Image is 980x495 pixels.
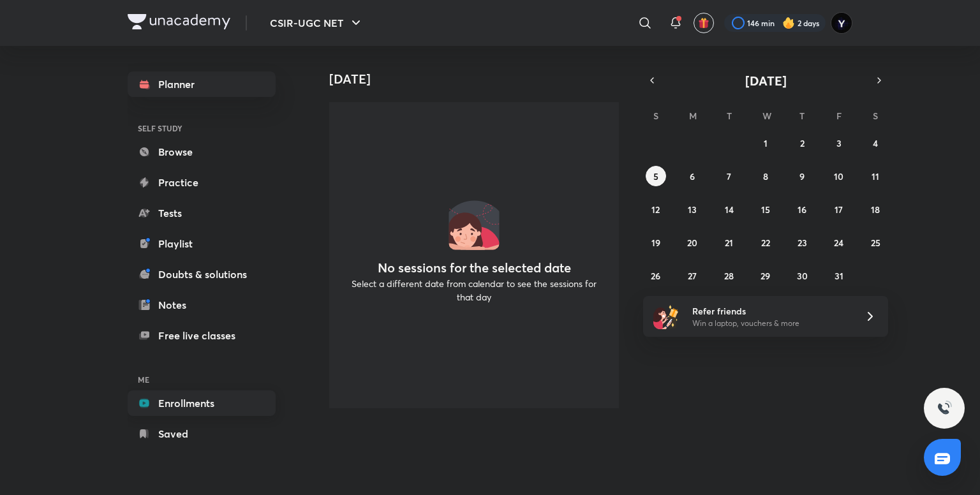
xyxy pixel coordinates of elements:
[682,232,702,253] button: October 20, 2025
[873,110,878,122] abbr: Saturday
[792,265,812,286] button: October 30, 2025
[128,292,276,318] a: Notes
[727,170,731,182] abbr: October 7, 2025
[698,17,709,29] img: avatar
[646,232,666,253] button: October 19, 2025
[829,166,849,186] button: October 10, 2025
[651,237,660,249] abbr: October 19, 2025
[449,199,500,250] img: No events
[835,203,843,216] abbr: October 17, 2025
[646,166,666,186] button: October 5, 2025
[792,166,812,186] button: October 9, 2025
[798,237,807,249] abbr: October 23, 2025
[761,270,770,282] abbr: October 29, 2025
[128,323,276,348] a: Free live classes
[755,265,776,286] button: October 29, 2025
[719,232,739,253] button: October 21, 2025
[829,232,849,253] button: October 24, 2025
[799,110,805,122] abbr: Thursday
[762,110,771,122] abbr: Wednesday
[872,170,879,182] abbr: October 11, 2025
[745,72,787,89] span: [DATE]
[792,232,812,253] button: October 23, 2025
[719,166,739,186] button: October 7, 2025
[835,270,843,282] abbr: October 31, 2025
[724,270,734,282] abbr: October 28, 2025
[792,133,812,153] button: October 2, 2025
[755,232,776,253] button: October 22, 2025
[829,133,849,153] button: October 3, 2025
[653,110,658,122] abbr: Sunday
[128,421,276,447] a: Saved
[799,170,805,182] abbr: October 9, 2025
[725,237,733,249] abbr: October 21, 2025
[792,199,812,219] button: October 16, 2025
[871,237,880,249] abbr: October 25, 2025
[128,200,276,226] a: Tests
[128,139,276,165] a: Browse
[865,166,886,186] button: October 11, 2025
[128,231,276,256] a: Playlist
[873,137,878,149] abbr: October 4, 2025
[128,262,276,287] a: Doubts & solutions
[128,369,276,390] h6: ME
[653,170,658,182] abbr: October 5, 2025
[727,110,732,122] abbr: Tuesday
[689,110,697,122] abbr: Monday
[834,170,843,182] abbr: October 10, 2025
[755,166,776,186] button: October 8, 2025
[763,170,768,182] abbr: October 8, 2025
[782,17,795,29] img: streak
[725,203,734,216] abbr: October 14, 2025
[761,237,770,249] abbr: October 22, 2025
[651,270,660,282] abbr: October 26, 2025
[651,203,660,216] abbr: October 12, 2025
[128,14,230,33] a: Company Logo
[831,12,852,34] img: Yedhukrishna Nambiar
[692,318,849,329] p: Win a laptop, vouchers & more
[692,304,849,318] h6: Refer friends
[694,13,714,33] button: avatar
[682,166,702,186] button: October 6, 2025
[329,71,629,87] h4: [DATE]
[682,199,702,219] button: October 13, 2025
[764,137,768,149] abbr: October 1, 2025
[262,10,371,36] button: CSIR-UGC NET
[690,170,695,182] abbr: October 6, 2025
[653,304,679,329] img: referral
[687,237,697,249] abbr: October 20, 2025
[937,401,952,416] img: ttu
[797,270,808,282] abbr: October 30, 2025
[829,199,849,219] button: October 17, 2025
[865,133,886,153] button: October 4, 2025
[871,203,880,216] abbr: October 18, 2025
[345,277,604,304] p: Select a different date from calendar to see the sessions for that day
[719,199,739,219] button: October 14, 2025
[688,203,697,216] abbr: October 13, 2025
[755,199,776,219] button: October 15, 2025
[834,237,843,249] abbr: October 24, 2025
[378,260,571,276] h4: No sessions for the selected date
[688,270,697,282] abbr: October 27, 2025
[128,117,276,139] h6: SELF STUDY
[865,199,886,219] button: October 18, 2025
[836,137,842,149] abbr: October 3, 2025
[719,265,739,286] button: October 28, 2025
[836,110,842,122] abbr: Friday
[128,390,276,416] a: Enrollments
[798,203,806,216] abbr: October 16, 2025
[646,265,666,286] button: October 26, 2025
[646,199,666,219] button: October 12, 2025
[661,71,870,89] button: [DATE]
[128,14,230,29] img: Company Logo
[829,265,849,286] button: October 31, 2025
[865,232,886,253] button: October 25, 2025
[128,71,276,97] a: Planner
[755,133,776,153] button: October 1, 2025
[800,137,805,149] abbr: October 2, 2025
[682,265,702,286] button: October 27, 2025
[128,170,276,195] a: Practice
[761,203,770,216] abbr: October 15, 2025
